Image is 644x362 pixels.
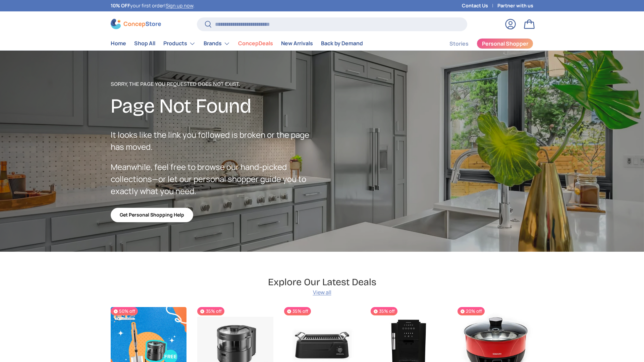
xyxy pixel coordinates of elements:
a: Back by Demand [321,37,363,50]
img: ConcepStore [111,19,161,29]
a: Brands [204,37,230,50]
p: Meanwhile, feel free to browse our hand-picked collections—or let our personal shopper guide you ... [111,161,322,197]
span: 35% off [197,307,224,315]
a: Stories [449,37,469,50]
p: Sorry, the page you requested does not exist. [111,80,322,88]
a: Get Personal Shopping Help [111,208,193,222]
span: 35% off [371,307,397,315]
a: Home [111,37,126,50]
a: Products [163,37,196,50]
p: It looks like the link you followed is broken or the page has moved. [111,129,322,153]
a: Partner with us [497,2,533,9]
h2: Explore Our Latest Deals [268,276,376,288]
a: View all [313,288,331,296]
a: Contact Us [462,2,497,9]
p: your first order! . [111,2,195,9]
span: 20% off [458,307,485,315]
a: ConcepDeals [238,37,273,50]
span: 35% off [284,307,311,315]
strong: 10% OFF [111,2,130,9]
a: Sign up now [166,2,193,9]
summary: Products [159,37,200,50]
h2: Page Not Found [111,94,322,119]
span: 50% off [111,307,138,315]
span: Personal Shopper [482,41,528,46]
nav: Secondary [433,37,533,50]
a: Shop All [134,37,155,50]
summary: Brands [200,37,234,50]
nav: Primary [111,37,363,50]
a: Personal Shopper [477,38,533,49]
a: New Arrivals [281,37,313,50]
